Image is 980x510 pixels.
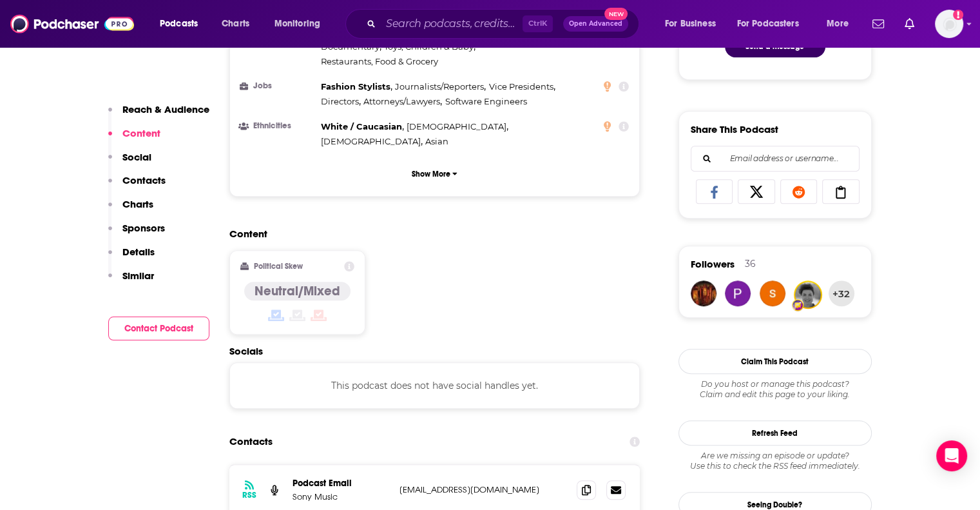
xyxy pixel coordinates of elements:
span: Do you host or manage this podcast? [678,379,872,389]
span: Vice Presidents [489,81,553,92]
span: , [407,119,508,134]
div: Claim and edit this page to your liking. [678,379,872,400]
button: +32 [829,280,854,306]
h2: Contacts [229,429,273,454]
svg: Add a profile image [953,10,963,20]
a: Show notifications dropdown [899,13,919,35]
img: User Badge Icon [791,299,804,311]
button: open menu [656,14,732,34]
span: New [604,8,628,20]
img: User Profile [935,10,963,38]
span: Open Advanced [569,21,622,27]
span: Restaurants, Food & Grocery [321,56,438,66]
span: , [489,79,555,94]
a: Copy Link [822,179,860,204]
span: Attorneys/Lawyers [363,96,440,106]
p: Similar [122,270,154,282]
h2: Socials [229,345,640,357]
p: Social [122,151,151,163]
div: Search followers [691,146,860,172]
button: Contact Podcast [108,317,209,340]
p: Sony Music [293,491,389,502]
div: This podcast does not have social handles yet. [229,362,640,409]
span: For Podcasters [737,15,799,33]
span: [DEMOGRAPHIC_DATA] [407,121,506,132]
span: Logged in as tmathaidavis [935,10,963,38]
div: Open Intercom Messenger [936,440,967,471]
p: Contacts [122,174,166,186]
img: sspragins [760,280,785,306]
span: White / Caucasian [321,121,402,132]
input: Email address or username... [702,146,849,171]
a: Share on Reddit [780,179,818,204]
h3: Share This Podcast [691,123,778,135]
p: Show More [412,170,450,179]
button: Sponsors [108,222,165,246]
p: Podcast Email [293,478,389,489]
p: Sponsors [122,222,165,234]
img: paulagrif9800 [725,280,751,306]
button: Claim This Podcast [678,349,872,374]
span: Toys, Children & Baby [384,41,474,52]
a: Charts [213,14,257,34]
h2: Content [229,228,630,240]
p: Charts [122,198,153,210]
button: Social [108,151,151,175]
h3: Ethnicities [240,122,316,130]
h4: Neutral/Mixed [255,283,340,299]
button: Charts [108,198,153,222]
img: Oenone [691,280,716,306]
button: open menu [151,14,215,34]
h3: Jobs [240,82,316,90]
img: malene_gitte [795,282,821,308]
p: Reach & Audience [122,103,209,115]
span: Directors [321,96,359,106]
button: open menu [729,14,818,34]
a: Share on Facebook [696,179,733,204]
p: Details [122,246,155,258]
span: Software Engineers [445,96,527,106]
p: Content [122,127,160,139]
button: Refresh Feed [678,420,872,446]
span: , [321,79,392,94]
span: For Business [665,15,716,33]
button: open menu [818,14,865,34]
button: Contacts [108,174,166,198]
span: Journalists/Reporters [395,81,484,92]
span: , [321,94,361,109]
span: Asian [425,136,448,146]
button: Details [108,246,155,270]
span: , [395,79,486,94]
span: Ctrl K [523,15,553,32]
button: Show More [240,162,629,186]
input: Search podcasts, credits, & more... [381,14,523,34]
a: Show notifications dropdown [867,13,889,35]
button: Show profile menu [935,10,963,38]
a: Share on X/Twitter [738,179,775,204]
span: Followers [691,258,735,270]
span: More [827,15,849,33]
button: Content [108,127,160,151]
button: Reach & Audience [108,103,209,127]
h2: Political Skew [254,262,303,271]
button: Similar [108,270,154,293]
div: Search podcasts, credits, & more... [358,9,651,39]
span: , [321,119,404,134]
span: Fashion Stylists [321,81,390,92]
span: Documentary [321,41,380,52]
span: Podcasts [160,15,198,33]
span: , [321,134,423,149]
span: [DEMOGRAPHIC_DATA] [321,136,421,146]
button: open menu [265,14,337,34]
h3: RSS [242,490,256,500]
img: Podchaser - Follow, Share and Rate Podcasts [10,12,134,36]
div: Are we missing an episode or update? Use this to check the RSS feed immediately. [678,451,872,471]
span: Monitoring [274,15,320,33]
button: Open AdvancedNew [563,16,628,32]
span: , [363,94,442,109]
